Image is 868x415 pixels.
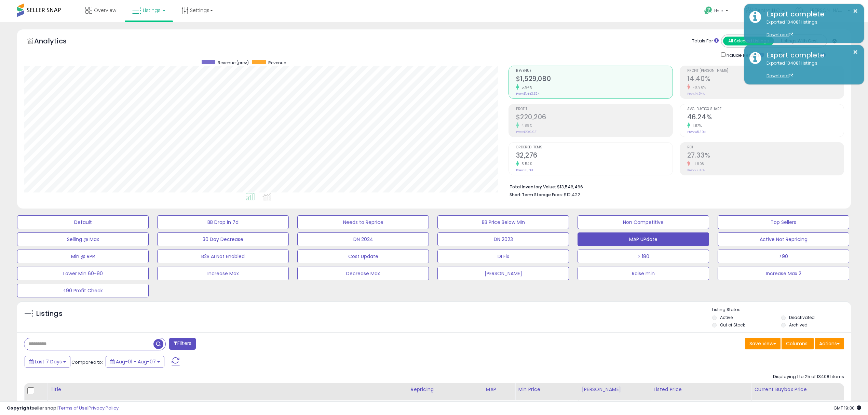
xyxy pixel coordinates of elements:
[718,232,849,246] button: Active Not Repricing
[157,232,289,246] button: 30 Day Decrease
[718,267,849,280] button: Increase Max 2
[690,161,705,166] small: -1.80%
[815,338,844,349] button: Actions
[516,130,538,134] small: Prev: $209,931
[437,232,569,246] button: DN 2023
[833,405,861,411] span: 2025-08-15 19:30 GMT
[699,1,735,22] a: Help
[718,250,849,263] button: >90
[7,405,119,412] div: seller snap | |
[687,146,844,149] span: ROI
[786,340,808,347] span: Columns
[687,75,844,84] h2: 14.40%
[578,232,709,246] button: MAP UPdate
[516,107,673,111] span: Profit
[510,182,839,190] li: $13,546,466
[754,386,841,393] div: Current Buybox Price
[704,6,713,15] i: Get Help
[718,215,849,229] button: Top Sellers
[714,8,723,14] span: Help
[692,38,719,44] div: Totals For
[690,123,702,128] small: 1.87%
[773,374,844,380] div: Displaying 1 to 25 of 134081 items
[789,322,808,328] label: Archived
[510,192,563,198] b: Short Term Storage Fees:
[564,191,580,198] span: $12,422
[297,232,429,246] button: DN 2024
[782,338,814,349] button: Columns
[437,215,569,229] button: BB Price Below Min
[17,232,149,246] button: Selling @ Max
[720,322,745,328] label: Out of Stock
[723,37,774,45] button: All Selected Listings
[687,151,844,161] h2: 27.33%
[486,386,512,393] div: MAP
[761,19,859,38] div: Exported 134081 listings.
[654,386,748,393] div: Listed Price
[582,386,648,393] div: [PERSON_NAME]
[25,356,70,367] button: Last 7 Days
[687,168,705,172] small: Prev: 27.83%
[767,32,793,38] a: Download
[516,146,673,149] span: Ordered Items
[157,250,289,263] button: B2B AI Not Enabled
[106,356,164,367] button: Aug-01 - Aug-07
[297,215,429,229] button: Needs to Reprice
[519,123,532,128] small: 4.89%
[687,113,844,122] h2: 46.24%
[516,75,673,84] h2: $1,529,080
[50,386,405,393] div: Title
[437,250,569,263] button: DI Fix
[437,267,569,280] button: [PERSON_NAME]
[578,215,709,229] button: Non Competitive
[690,85,706,90] small: -0.96%
[578,250,709,263] button: > 180
[297,250,429,263] button: Cost Update
[516,69,673,73] span: Revenue
[720,314,733,320] label: Active
[36,309,63,319] h5: Listings
[17,215,149,229] button: Default
[71,359,103,365] span: Compared to:
[58,405,87,411] a: Terms of Use
[767,73,793,79] a: Download
[687,130,706,134] small: Prev: 45.39%
[716,51,772,59] div: Include Returns
[745,338,781,349] button: Save View
[761,60,859,79] div: Exported 134081 listings.
[94,7,116,14] span: Overview
[17,284,149,297] button: <90 Profit Check
[169,338,196,350] button: Filters
[519,161,532,166] small: 5.54%
[89,405,119,411] a: Privacy Policy
[143,7,161,14] span: Listings
[17,267,149,280] button: Lower Min 60-90
[7,405,32,411] strong: Copyright
[853,7,858,15] button: ×
[578,267,709,280] button: Raise min
[510,184,556,190] b: Total Inventory Value:
[789,314,815,320] label: Deactivated
[516,92,540,96] small: Prev: $1,443,324
[218,60,249,66] span: Revenue (prev)
[687,92,705,96] small: Prev: 14.54%
[516,151,673,161] h2: 32,276
[519,85,532,90] small: 5.94%
[712,307,851,313] p: Listing States:
[157,267,289,280] button: Increase Max
[297,267,429,280] button: Decrease Max
[116,358,156,365] span: Aug-01 - Aug-07
[34,36,80,48] h5: Analytics
[687,107,844,111] span: Avg. Buybox Share
[853,48,858,56] button: ×
[157,215,289,229] button: BB Drop in 7d
[35,358,62,365] span: Last 7 Days
[761,9,859,19] div: Export complete
[268,60,286,66] span: Revenue
[518,386,576,393] div: Min Price
[761,50,859,60] div: Export complete
[516,168,533,172] small: Prev: 30,581
[516,113,673,122] h2: $220,206
[17,250,149,263] button: Min @ RPR
[687,69,844,73] span: Profit [PERSON_NAME]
